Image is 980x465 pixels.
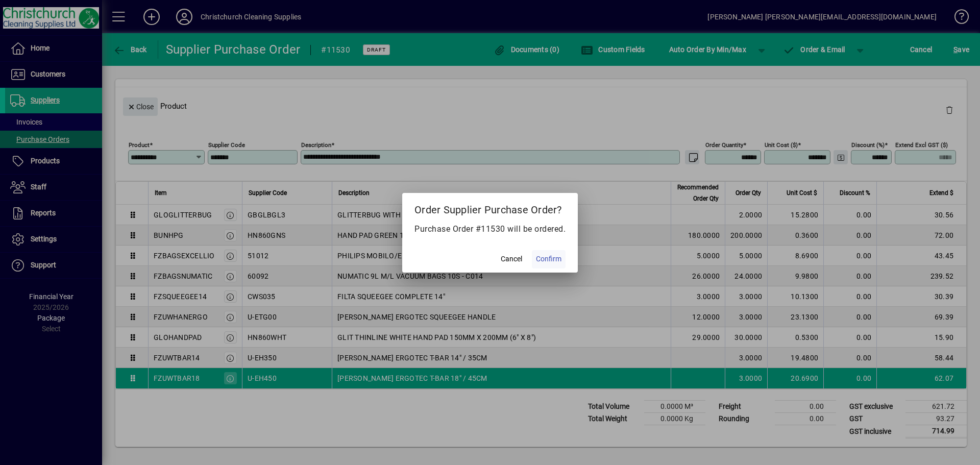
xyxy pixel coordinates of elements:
[495,250,528,268] button: Cancel
[402,193,578,223] h2: Order Supplier Purchase Order?
[501,254,522,264] span: Cancel
[536,254,561,264] span: Confirm
[532,250,566,268] button: Confirm
[414,223,566,235] p: Purchase Order #11530 will be ordered.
